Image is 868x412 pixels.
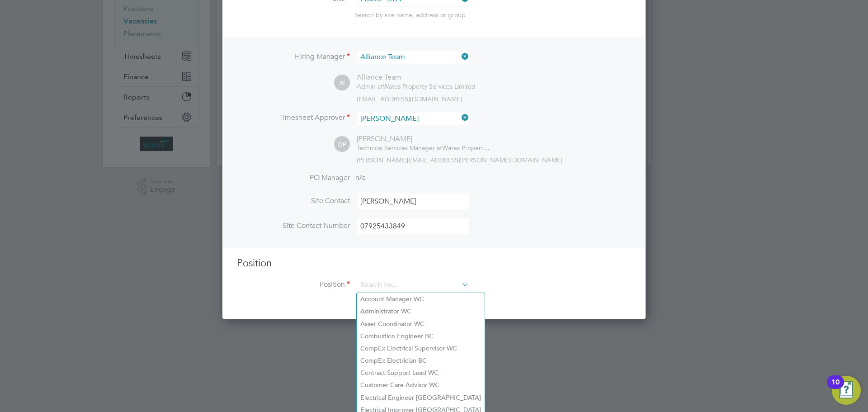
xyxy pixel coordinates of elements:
[237,113,350,123] label: Timesheet Approver
[357,279,469,292] input: Search for...
[354,11,466,19] span: Search by site name, address or group
[832,376,861,405] button: Open Resource Center, 10 new notifications
[357,82,476,90] div: Wates Property Services Limited
[237,173,350,183] label: PO Manager
[357,379,485,391] li: Customer Care Advisor WC
[357,51,469,64] input: Search for...
[357,342,485,355] li: CompEx Electrical Supervisor WC
[237,196,350,206] label: Site Contact
[357,156,562,164] span: [PERSON_NAME][EMAIL_ADDRESS][PERSON_NAME][DOMAIN_NAME]
[237,221,350,231] label: Site Contact Number
[357,73,476,82] div: Alliance Team
[357,134,492,144] div: [PERSON_NAME]
[237,257,631,270] h3: Position
[357,95,462,103] span: [EMAIL_ADDRESS][DOMAIN_NAME]
[334,75,350,91] span: AT
[357,293,485,305] li: Account Manager WC
[334,137,350,152] span: DP
[355,173,366,182] span: n/a
[357,82,383,90] span: Admin at
[357,392,485,404] li: Electrical Engineer [GEOGRAPHIC_DATA]
[357,144,492,152] div: Wates Property Services Limited
[357,330,485,342] li: Combustion Engineer BC
[357,318,485,330] li: Asset Coordinator WC
[357,112,469,125] input: Search for...
[831,382,840,394] div: 10
[357,355,485,367] li: CompEx Electrician BC
[357,367,485,379] li: Contract Support Lead WC
[237,52,350,62] label: Hiring Manager
[357,305,485,317] li: Administrator WC
[237,280,350,289] label: Position
[357,144,442,152] span: Technical Services Manager at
